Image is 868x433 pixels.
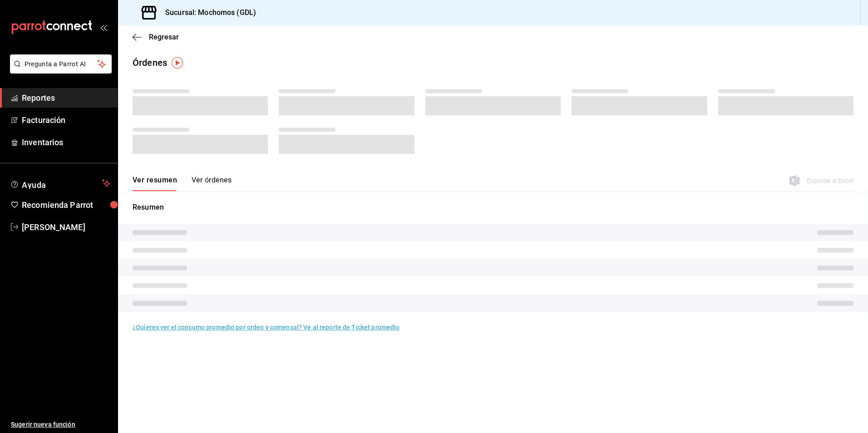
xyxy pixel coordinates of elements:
[22,221,110,233] span: [PERSON_NAME]
[172,57,183,69] img: Tooltip marker
[133,176,177,191] button: Ver resumen
[149,33,179,41] span: Regresar
[133,324,399,331] a: ¿Quieres ver el consumo promedio por orden y comensal? Ve al reporte de Ticket promedio
[192,176,232,191] button: Ver órdenes
[158,7,256,18] h3: Sucursal: Mochomos (GDL)
[22,178,99,189] span: Ayuda
[6,66,112,75] a: Pregunta a Parrot AI
[11,420,110,429] span: Sugerir nueva función
[25,59,98,69] span: Pregunta a Parrot AI
[22,199,110,211] span: Recomienda Parrot
[22,114,110,126] span: Facturación
[133,33,179,41] button: Regresar
[100,24,107,31] button: open_drawer_menu
[133,176,232,191] div: navigation tabs
[133,56,167,69] div: Órdenes
[10,54,112,74] button: Pregunta a Parrot AI
[22,92,110,104] span: Reportes
[133,202,853,213] p: Resumen
[22,136,110,148] span: Inventarios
